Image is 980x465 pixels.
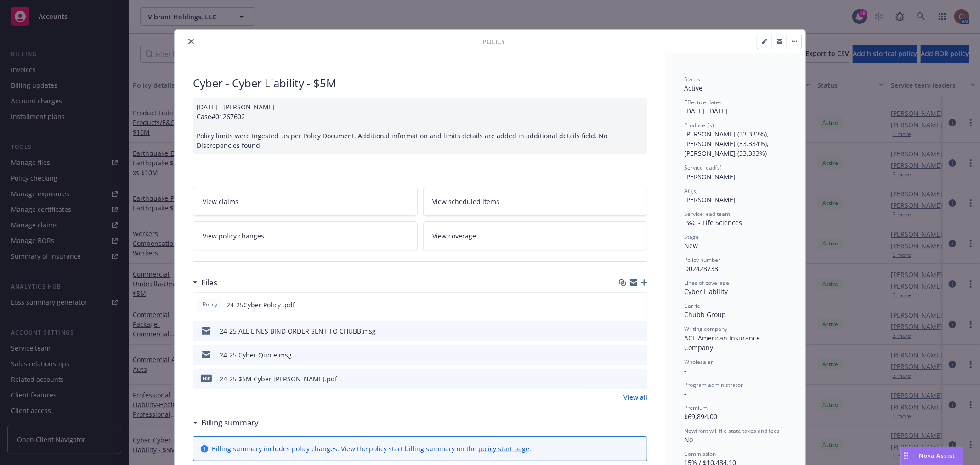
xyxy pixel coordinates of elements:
span: No [684,435,693,444]
span: Newfront will file state taxes and fees [684,427,780,435]
span: Policy [482,37,505,46]
div: 24-25 $5M Cyber [PERSON_NAME].pdf [220,374,337,384]
button: preview file [635,350,644,360]
span: New [684,241,698,250]
span: pdf [201,375,212,382]
h3: Billing summary [201,417,259,429]
span: Commission [684,450,716,458]
div: Drag to move [901,447,912,465]
button: download file [621,326,628,336]
span: Writing company [684,325,727,333]
button: download file [621,350,628,360]
span: AC(s) [684,187,698,195]
span: Carrier [684,302,702,310]
span: Program administrator [684,381,743,389]
button: download file [621,374,628,384]
div: Billing summary [193,417,259,429]
span: Lines of coverage [684,279,729,287]
a: View scheduled items [423,187,648,216]
span: $69,894.00 [684,412,717,421]
span: [PERSON_NAME] [684,172,736,181]
span: Producer(s) [684,121,714,129]
div: Cyber Liability [684,287,787,296]
div: 24-25 Cyber Quote.msg [220,350,292,360]
span: [PERSON_NAME] (33.333%), [PERSON_NAME] (33.334%), [PERSON_NAME] (33.333%) [684,130,770,158]
span: Wholesaler [684,358,713,366]
div: Billing summary includes policy changes. View the policy start billing summary on the . [212,444,531,454]
span: View coverage [433,231,476,241]
button: close [186,36,197,47]
div: 24-25 ALL LINES BIND ORDER SENT TO CHUBB.msg [220,326,376,336]
a: View coverage [423,221,648,250]
button: preview file [635,326,644,336]
div: [DATE] - [PERSON_NAME] Case#01267602 Policy limits were Ingested as per Policy Document. Addition... [193,98,647,154]
span: [PERSON_NAME] [684,195,736,204]
span: Service lead team [684,210,730,218]
span: Stage [684,233,699,241]
span: P&C - Life Sciences [684,218,742,227]
a: View claims [193,187,418,216]
button: Nova Assist [900,447,963,465]
span: - [684,389,686,398]
span: View scheduled items [433,197,500,206]
div: Files [193,277,217,289]
span: View policy changes [203,231,264,241]
a: View policy changes [193,221,418,250]
span: Policy [201,301,219,309]
h3: Files [201,277,217,289]
button: preview file [635,300,643,310]
span: Policy number [684,256,720,264]
span: View claims [203,197,238,206]
span: - [684,366,686,375]
span: Chubb Group [684,310,726,319]
span: Nova Assist [919,452,956,459]
button: preview file [635,374,644,384]
span: Status [684,75,700,83]
span: D02428738 [684,264,718,273]
div: [DATE] - [DATE] [684,98,787,116]
span: 24-25Cyber Policy .pdf [227,300,295,310]
a: View all [623,392,647,402]
button: download file [620,300,628,310]
span: Active [684,84,702,92]
span: Effective dates [684,98,722,106]
span: ACE American Insurance Company [684,334,762,352]
a: policy start page [478,444,529,453]
div: Cyber - Cyber Liability - $5M [193,75,647,91]
span: Service lead(s) [684,164,722,171]
span: Premium [684,404,708,412]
